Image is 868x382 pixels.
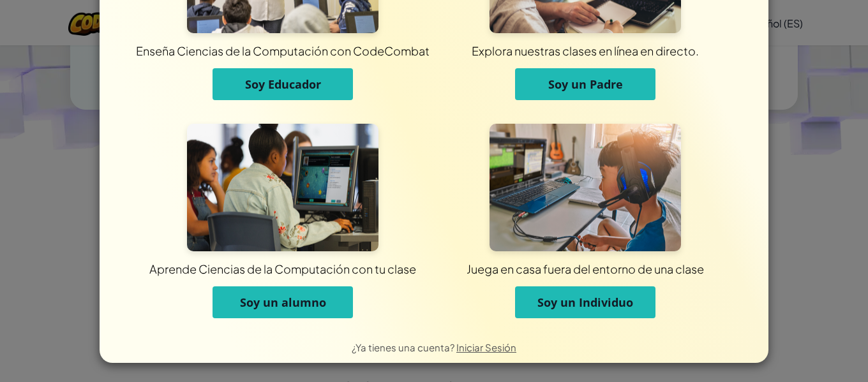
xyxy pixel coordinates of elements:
[352,341,456,353] span: ¿Ya tienes una cuenta?
[515,68,655,100] button: Soy un Padre
[245,77,321,92] span: Soy Educador
[490,124,681,251] img: Para Individuos
[240,295,326,310] span: Soy un alumno
[515,286,655,318] button: Soy un Individuo
[456,341,516,353] a: Iniciar Sesión
[213,286,353,318] button: Soy un alumno
[187,124,378,251] img: Para Estudiantes
[548,77,623,92] span: Soy un Padre
[537,295,633,310] span: Soy un Individuo
[213,68,353,100] button: Soy Educador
